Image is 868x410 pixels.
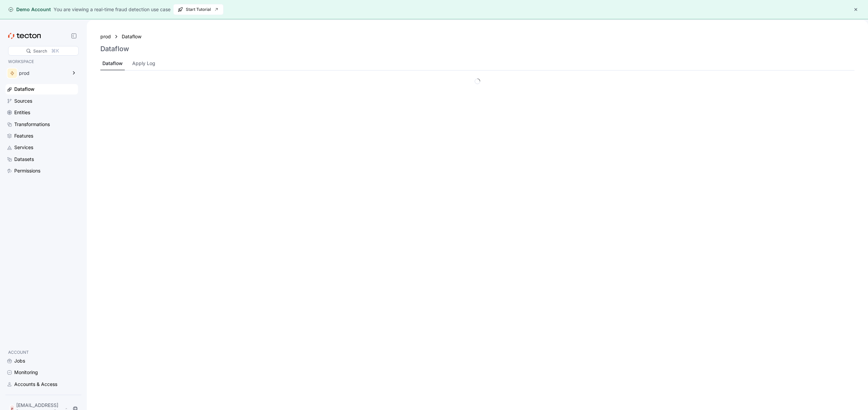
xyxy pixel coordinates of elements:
[5,84,78,94] a: Dataflow
[8,46,79,56] div: Search⌘K
[14,121,50,128] div: Transformations
[14,156,34,163] div: Datasets
[173,4,223,15] button: Start Tutorial
[5,119,78,129] a: Transformations
[8,6,51,13] div: Demo Account
[5,379,78,389] a: Accounts & Access
[100,33,111,40] a: prod
[132,60,155,67] div: Apply Log
[33,48,47,54] div: Search
[5,131,78,141] a: Features
[5,142,78,152] a: Services
[14,85,35,93] div: Dataflow
[14,167,40,175] div: Permissions
[122,33,145,40] a: Dataflow
[178,4,219,15] span: Start Tutorial
[102,60,123,67] div: Dataflow
[14,357,25,365] div: Jobs
[14,144,33,151] div: Services
[54,6,171,13] div: You are viewing a real-time fraud detection use case
[14,97,32,105] div: Sources
[19,71,67,76] div: prod
[100,45,129,53] h3: Dataflow
[8,349,75,356] p: ACCOUNT
[14,369,38,376] div: Monitoring
[14,109,30,116] div: Entities
[8,58,75,65] p: WORKSPACE
[14,381,57,388] div: Accounts & Access
[5,107,78,118] a: Entities
[5,367,78,377] a: Monitoring
[51,47,59,55] div: ⌘K
[5,166,78,176] a: Permissions
[5,96,78,106] a: Sources
[5,356,78,366] a: Jobs
[14,132,33,140] div: Features
[5,154,78,164] a: Datasets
